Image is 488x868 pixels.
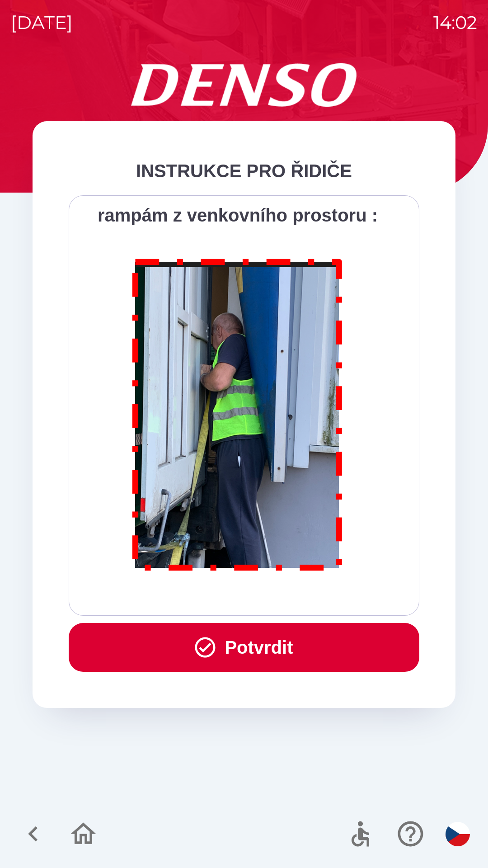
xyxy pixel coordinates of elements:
[122,247,353,579] img: M8MNayrTL6gAAAABJRU5ErkJggg==
[11,9,73,36] p: [DATE]
[433,9,477,36] p: 14:02
[69,157,419,184] div: INSTRUKCE PRO ŘIDIČE
[69,623,419,672] button: Potvrdit
[33,63,455,107] img: Logo
[446,822,470,846] img: cs flag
